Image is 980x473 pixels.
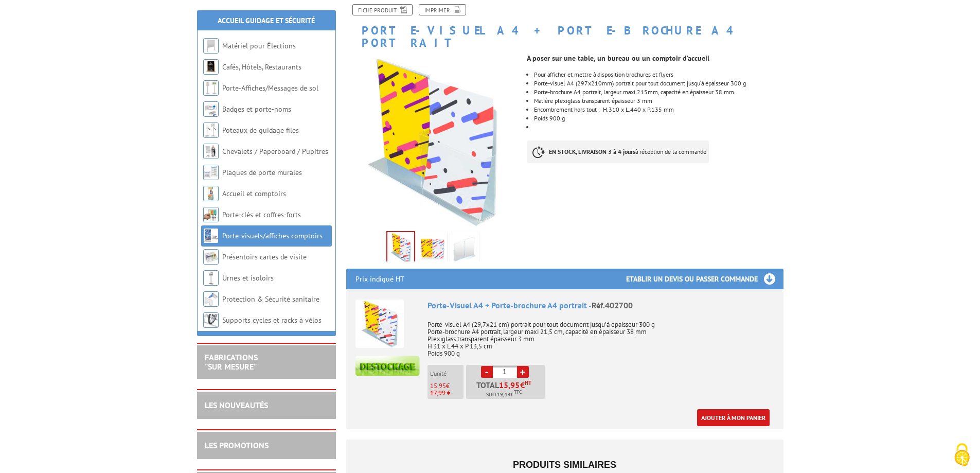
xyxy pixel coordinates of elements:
[527,54,709,63] strong: A poser sur une table, un bureau ou un comptoir d’accueil
[203,312,219,328] img: Supports cycles et racks à vélos
[203,207,219,222] img: Porte-clés et coffres-forts
[427,300,774,311] div: Porte-Visuel A4 + Porte-brochure A4 portrait -
[203,80,219,96] img: Porte-Affiches/Messages de sol
[534,89,783,95] li: Porte-brochure A4 portrait, largeur maxi 215mm, capacité en épaisseur 38 mm
[203,59,219,75] img: Cafés, Hôtels, Restaurants
[430,381,446,390] span: 15,95
[355,269,404,289] p: Prix indiqué HT
[222,147,328,156] a: Chevalets / Paperboard / Pupitres
[517,366,529,378] a: +
[534,72,783,78] li: Pour afficher et mettre à disposition brochures et flyers
[527,141,709,163] p: à réception de la commande
[534,80,783,86] li: Porte-visuel A4 (297x210mm) portrait pour tout document jusqu’à épaisseur 300 g
[346,54,520,227] img: 402700_1.jpg
[534,107,783,113] div: Encombrement hors tout : H.310 x L.440 x P.135 mm
[203,270,219,286] img: Urnes et isoloirs
[203,165,219,180] img: Plaques de porte murales
[222,126,299,135] a: Poteaux de guidage files
[222,231,323,240] a: Porte-visuels/affiches comptoirs
[499,381,520,389] span: 15,95
[520,381,525,389] span: €
[534,115,783,121] div: Poids 900 g
[486,391,522,399] span: Soit €
[626,269,783,289] h3: Etablir un devis ou passer commande
[592,300,633,310] span: Réf.402700
[222,316,322,325] a: Supports cycles et racks à vélos
[481,366,493,378] a: -
[203,228,219,243] img: Porte-visuels/affiches comptoirs
[944,438,980,473] button: Cookies (fenêtre modale)
[222,168,302,177] a: Plaques de porte murales
[352,4,413,15] a: Fiche produit
[430,390,464,397] p: 17,99 €
[549,148,635,155] strong: EN STOCK, LIVRAISON 3 à 4 jours
[222,104,291,114] a: Badges et porte-noms
[205,352,258,372] a: FABRICATIONS"Sur Mesure"
[387,232,414,264] img: 402700_1.jpg
[203,291,219,307] img: Protection & Sécurité sanitaire
[427,314,774,357] p: Porte-visuel A4 (29,7x21 cm) portrait pour tout document jusqu’à épaisseur 300 g Porte-brochure A...
[420,233,445,265] img: 402700_2.jpg
[222,41,296,50] a: Matériel pour Élections
[205,440,269,450] a: LES PROMOTIONS
[218,16,315,25] a: Accueil Guidage et Sécurité
[514,389,522,395] sup: TTC
[222,252,307,261] a: Présentoirs cartes de visite
[203,144,219,159] img: Chevalets / Paperboard / Pupitres
[205,400,268,410] a: LES NOUVEAUTÉS
[430,382,464,390] p: €
[222,189,286,198] a: Accueil et comptoirs
[525,379,531,387] sup: HT
[203,101,219,117] img: Badges et porte-noms
[222,62,301,72] a: Cafés, Hôtels, Restaurants
[355,356,420,376] img: destockage
[222,273,274,283] a: Urnes et isoloirs
[203,38,219,54] img: Matériel pour Élections
[203,122,219,138] img: Poteaux de guidage files
[452,233,477,265] img: 402700_3.jpg
[430,370,464,377] p: L'unité
[222,83,318,93] a: Porte-Affiches/Messages de sol
[203,249,219,265] img: Présentoirs cartes de visite
[534,98,783,104] li: Matière plexiglass transparent épaisseur 3 mm
[497,391,511,399] span: 19,14
[513,460,616,470] span: Produits similaires
[222,294,319,304] a: Protection & Sécurité sanitaire
[355,300,404,348] img: Porte-Visuel A4 + Porte-brochure A4 portrait
[469,381,545,399] p: Total
[203,186,219,201] img: Accueil et comptoirs
[697,409,770,426] a: Ajouter à mon panier
[222,210,301,219] a: Porte-clés et coffres-forts
[949,442,975,468] img: Cookies (fenêtre modale)
[419,4,466,15] a: Imprimer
